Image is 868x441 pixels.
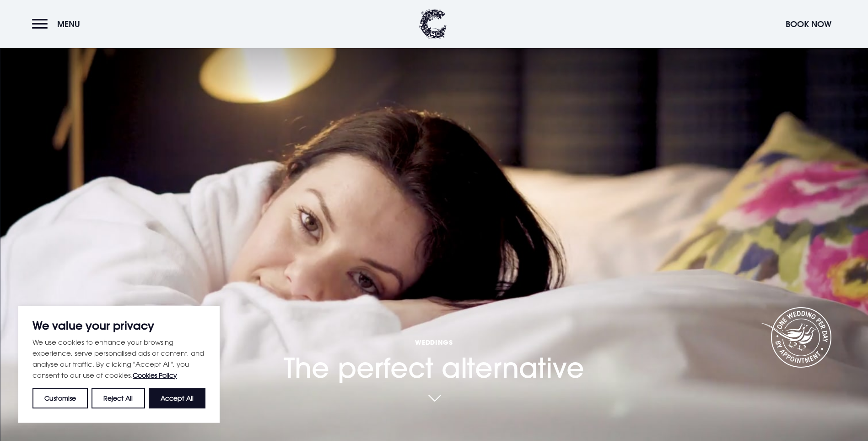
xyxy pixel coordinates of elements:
[419,9,447,39] img: Clandeboye Lodge
[32,320,205,331] p: We value your privacy
[149,388,205,408] button: Accept All
[284,283,584,384] h1: The perfect alternative
[781,14,836,34] button: Book Now
[284,338,584,347] span: Weddings
[18,306,220,423] div: We value your privacy
[57,19,80,29] span: Menu
[32,14,85,34] button: Menu
[92,388,145,408] button: Reject All
[32,388,88,408] button: Customise
[133,371,177,379] a: Cookies Policy
[32,336,205,381] p: We use cookies to enhance your browsing experience, serve personalised ads or content, and analys...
